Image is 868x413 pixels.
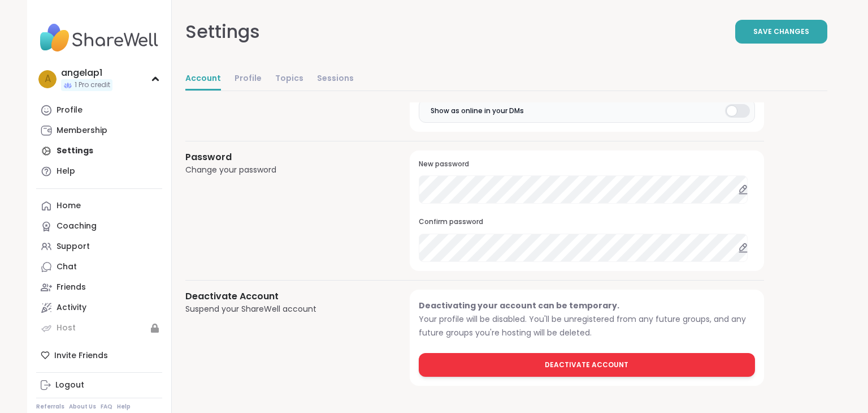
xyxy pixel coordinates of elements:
[419,160,755,169] h3: New password
[317,68,354,91] a: Sessions
[419,300,619,311] span: Deactivating your account can be temporary.
[419,313,746,338] span: Your profile will be disabled. You'll be unregistered from any future groups, and any future grou...
[431,106,524,116] span: Show as online in your DMs
[57,261,77,273] div: Chat
[735,20,827,44] button: Save Changes
[185,290,383,303] h3: Deactivate Account
[36,277,162,298] a: Friends
[36,318,162,338] a: Host
[185,150,383,164] h3: Password
[36,18,162,58] img: ShareWell Nav Logo
[57,105,83,116] div: Profile
[101,403,112,411] a: FAQ
[36,236,162,257] a: Support
[36,121,162,141] a: Membership
[235,68,262,91] a: Profile
[185,18,260,45] div: Settings
[57,241,90,252] div: Support
[57,166,75,177] div: Help
[55,380,84,391] div: Logout
[185,68,221,91] a: Account
[36,345,162,365] div: Invite Friends
[419,217,755,227] h3: Confirm password
[185,303,383,315] div: Suspend your ShareWell account
[45,72,51,87] span: a
[753,27,809,37] span: Save Changes
[57,282,86,293] div: Friends
[545,360,628,370] span: Deactivate Account
[36,161,162,182] a: Help
[61,67,112,79] div: angelap1
[185,164,383,176] div: Change your password
[36,100,162,121] a: Profile
[69,403,96,411] a: About Us
[36,257,162,277] a: Chat
[57,221,97,232] div: Coaching
[75,80,110,90] span: 1 Pro credit
[36,196,162,216] a: Home
[57,200,81,212] div: Home
[57,322,76,334] div: Host
[57,125,107,136] div: Membership
[275,68,303,91] a: Topics
[57,302,86,313] div: Activity
[36,298,162,318] a: Activity
[36,403,64,411] a: Referrals
[36,216,162,236] a: Coaching
[36,375,162,395] a: Logout
[117,403,131,411] a: Help
[419,353,755,377] button: Deactivate Account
